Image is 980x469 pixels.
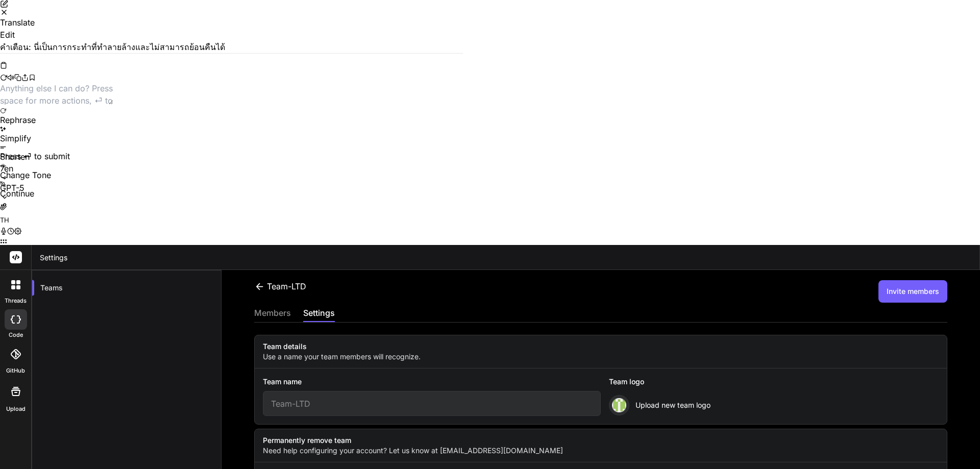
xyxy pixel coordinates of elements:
[7,74,14,81] button: Read aloud
[612,398,626,412] img: logo
[5,297,27,305] label: threads
[254,280,306,292] div: Team-LTD
[263,391,601,416] input: Enter Team name
[21,74,29,81] button: Share
[263,377,302,391] label: Team name
[6,366,25,375] label: GitHub
[303,307,335,321] div: settings
[255,435,947,446] label: Permanently remove team
[878,280,947,303] button: Invite members
[255,352,947,362] label: Use a name your team members will recognize.
[255,341,947,352] label: Team details
[609,377,706,395] div: Team logo
[254,307,291,321] div: members
[255,446,947,456] label: Need help configuring your account? Let us know at [EMAIL_ADDRESS][DOMAIN_NAME]
[14,74,21,81] button: Copy conversation
[9,331,23,339] label: code
[635,400,710,410] span: Upload new team logo
[6,405,26,413] label: Upload
[29,74,36,81] button: Bookmark chat
[32,277,221,299] div: Teams
[32,245,980,270] header: Settings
